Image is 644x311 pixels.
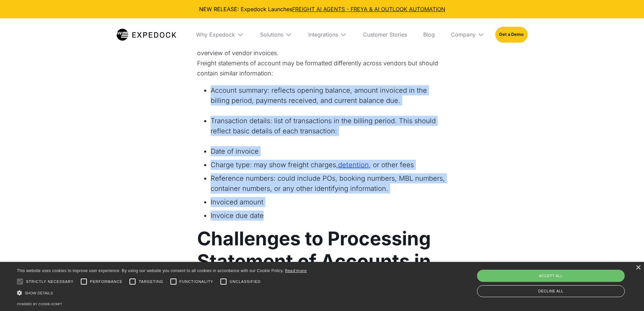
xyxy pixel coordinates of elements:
[211,210,447,221] li: Invoice due date
[197,227,431,295] strong: Challenges to Processing Statement of Accounts in Cargowise
[211,146,447,156] li: Date of invoice
[196,31,235,38] div: Why Expedock
[292,6,445,13] a: FREIGHT AI AGENTS - FREYA & AI OUTLOOK AUTOMATION
[211,173,447,194] li: Reference numbers: could include POs, booking numbers, MBL numbers, container numbers, or any oth...
[446,18,490,51] div: Company
[211,116,447,136] li: Transaction details: list of transactions in the billing period. This should reflect basic detail...
[211,197,447,207] li: Invoiced amount
[90,279,123,285] span: Performance
[303,18,352,51] div: Integrations
[338,160,369,170] a: detention
[285,268,307,273] a: Read more
[531,238,644,311] div: Widget de chat
[230,279,261,285] span: Unclassified
[191,18,249,51] div: Why Expedock
[211,160,447,170] li: Charge type: may show freight charges, , or other fees
[139,279,163,285] span: Targeting
[418,18,440,51] a: Blog
[358,18,412,51] a: Customer Stories
[180,279,213,285] span: Functionality
[451,31,476,38] div: Company
[260,31,283,38] div: Solutions
[255,18,297,51] div: Solutions
[308,31,338,38] div: Integrations
[495,27,527,42] a: Get a Demo
[197,58,447,79] p: Freight statements of account may be formatted differently across vendors but should contain simi...
[25,291,53,295] span: Show details
[477,285,625,297] div: Decline all
[477,270,625,282] div: Accept all
[531,238,644,311] iframe: Chat Widget
[17,302,62,306] a: Powered by cookie-script
[211,85,447,106] li: Account summary: reflects opening balance, amount invoiced in the billing period, payments receiv...
[17,268,284,273] span: This website uses cookies to improve user experience. By using our website you consent to all coo...
[17,289,307,296] div: Show details
[26,279,74,285] span: Strictly necessary
[5,5,639,13] div: NEW RELEASE: Expedock Launches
